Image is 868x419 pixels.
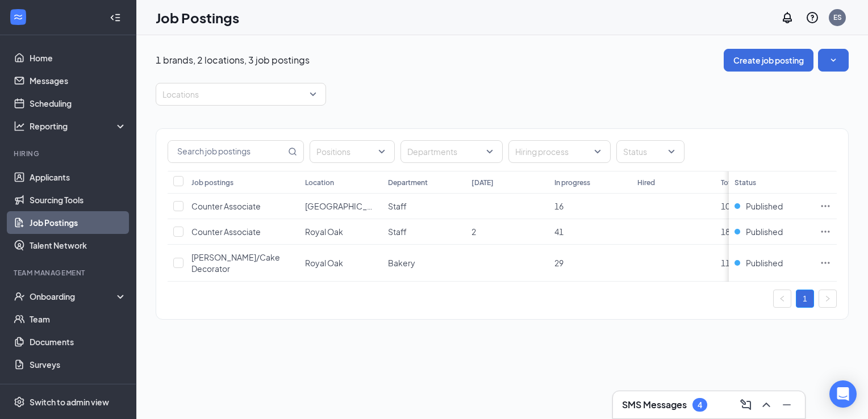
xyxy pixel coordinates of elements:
div: 4 [698,400,702,410]
button: left [773,290,791,308]
input: Search job postings [168,141,286,162]
a: Surveys [30,353,127,376]
a: Team [30,308,127,330]
h3: SMS Messages [622,399,687,411]
svg: WorkstreamLogo [12,11,24,23]
td: Staff [382,194,465,219]
th: Status [729,171,814,194]
span: [PERSON_NAME]/Cake Decorator [191,252,280,274]
a: Messages [30,69,127,92]
li: Next Page [819,290,837,308]
span: Published [746,257,783,269]
a: Home [30,47,127,69]
svg: ChevronUp [759,398,773,412]
div: Open Intercom Messenger [829,380,857,408]
td: Bakery [382,245,465,282]
div: Team Management [14,268,124,278]
a: Sourcing Tools [30,188,127,211]
p: 1 brands, 2 locations, 3 job postings [156,54,310,66]
button: ChevronUp [757,396,775,414]
button: Minimize [778,396,796,414]
a: Documents [30,330,127,353]
li: 1 [796,290,814,308]
button: ComposeMessage [737,396,755,414]
button: right [819,290,837,308]
th: Hired [632,171,715,194]
a: Applicants [30,166,127,188]
svg: ComposeMessage [739,398,753,412]
td: Royal Oak [299,245,382,282]
span: Counter Associate [191,227,261,237]
td: Birmingham [299,194,382,219]
a: Scheduling [30,92,127,115]
span: 182 [721,227,735,237]
span: Staff [388,227,407,237]
div: Location [305,178,334,187]
svg: MagnifyingGlass [288,147,297,156]
button: SmallChevronDown [818,49,849,72]
a: Talent Network [30,234,127,257]
span: 101 [721,201,735,211]
span: [GEOGRAPHIC_DATA] [305,201,388,211]
span: Royal Oak [305,258,343,268]
a: Job Postings [30,211,127,234]
span: left [779,295,786,302]
div: Reporting [30,120,127,132]
div: Hiring [14,149,124,158]
span: 2 [471,227,476,237]
svg: Collapse [110,12,121,23]
svg: UserCheck [14,291,25,302]
span: Published [746,200,783,212]
h1: Job Postings [156,8,239,27]
th: Total [715,171,798,194]
span: Published [746,226,783,237]
svg: Ellipses [820,226,831,237]
span: Royal Oak [305,227,343,237]
button: Create job posting [724,49,813,72]
span: 41 [554,227,564,237]
div: Job postings [191,178,233,187]
svg: Ellipses [820,200,831,212]
span: Bakery [388,258,415,268]
div: Onboarding [30,291,117,302]
div: Department [388,178,428,187]
span: 110 [721,258,735,268]
a: 1 [796,290,813,307]
td: Royal Oak [299,219,382,245]
svg: Minimize [780,398,794,412]
div: Switch to admin view [30,396,109,408]
th: In progress [549,171,632,194]
svg: Analysis [14,120,25,132]
svg: Ellipses [820,257,831,269]
div: ES [833,12,842,22]
svg: SmallChevronDown [828,55,839,66]
svg: Settings [14,396,25,408]
td: Staff [382,219,465,245]
span: 29 [554,258,564,268]
th: [DATE] [466,171,549,194]
li: Previous Page [773,290,791,308]
span: Staff [388,201,407,211]
svg: Notifications [781,11,794,24]
span: Counter Associate [191,201,261,211]
span: right [824,295,831,302]
span: 16 [554,201,564,211]
svg: QuestionInfo [806,11,819,24]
